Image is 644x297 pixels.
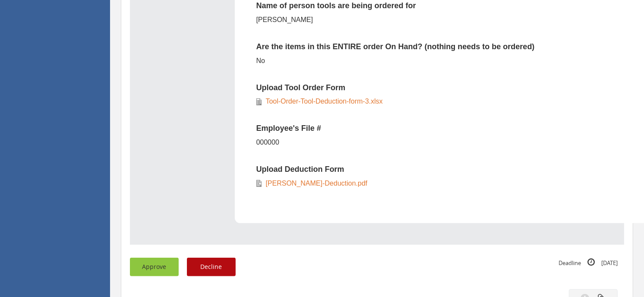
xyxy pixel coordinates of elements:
[256,1,416,10] strong: Name of person tools are being ordered for
[262,180,368,187] a: [PERSON_NAME]-Deduction.pdf
[559,258,618,267] small: Deadline [DATE]
[256,124,321,133] strong: Employee's File #
[130,258,179,276] button: Approve
[256,165,344,174] strong: Upload Deduction Form
[256,42,535,51] strong: Are the items in this ENTIRE order On Hand? (nothing needs to be ordered)
[262,98,383,105] a: Tool-Order-Tool-Deduction-form-3.xlsx
[256,83,346,92] strong: Upload Tool Order Form
[187,258,236,276] button: Decline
